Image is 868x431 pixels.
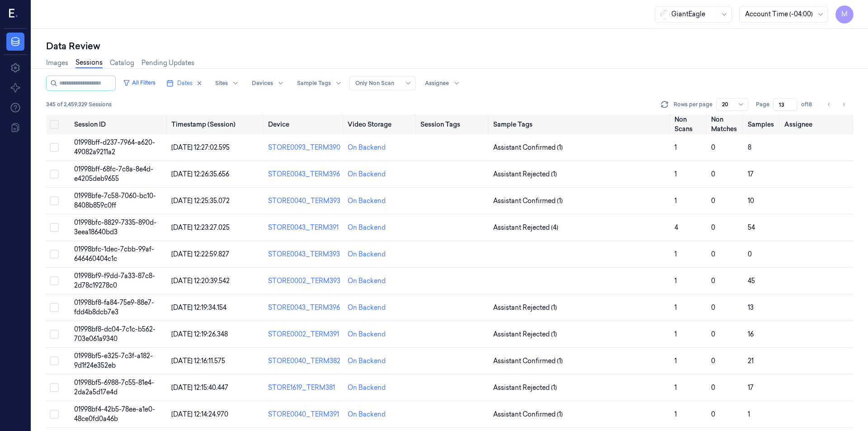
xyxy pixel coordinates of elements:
button: Select row [50,170,59,179]
button: Select row [50,223,59,232]
span: 01998bf8-dc04-7c1c-b562-703e061a9340 [74,325,156,343]
button: Select row [50,276,59,285]
div: On Backend [348,196,386,206]
div: STORE0040_TERM393 [268,196,340,206]
div: On Backend [348,383,386,393]
span: 45 [748,277,755,285]
span: 01998bfe-7c58-7060-bc10-8408b859c0ff [74,192,156,209]
div: STORE0093_TERM390 [268,143,340,152]
div: STORE0040_TERM382 [268,356,340,366]
span: 1 [675,197,677,205]
button: Select all [50,120,59,129]
div: On Backend [348,276,386,286]
th: Samples [744,114,781,134]
span: 21 [748,357,754,365]
div: STORE1619_TERM381 [268,383,340,393]
span: 0 [711,197,715,205]
span: 0 [711,357,715,365]
span: 01998bfc-8829-7335-890d-3eea18640bd3 [74,218,156,236]
span: 1 [675,250,677,258]
span: [DATE] 12:14:24.970 [171,410,228,418]
span: 13 [748,303,754,312]
span: [DATE] 12:20:39.542 [171,277,230,285]
span: Assistant Confirmed (1) [493,143,563,152]
span: 0 [711,384,715,392]
span: 01998bff-68fc-7c8a-8e4d-e4205deb9655 [74,165,153,183]
span: 17 [748,170,754,178]
span: [DATE] 12:25:35.072 [171,197,230,205]
span: of 18 [801,100,816,109]
div: On Backend [348,170,386,179]
span: [DATE] 12:19:34.154 [171,303,226,312]
span: 4 [675,223,678,232]
a: Catalog [110,58,134,68]
button: Select row [50,410,59,419]
span: Assistant Rejected (4) [493,223,558,232]
span: 0 [748,250,752,258]
div: STORE0043_TERM396 [268,303,340,313]
span: Assistant Rejected (1) [493,330,557,339]
span: 1 [675,277,677,285]
span: 10 [748,197,754,205]
span: 16 [748,330,754,338]
button: Select row [50,196,59,205]
span: 1 [748,410,750,418]
th: Device [264,114,344,134]
th: Timestamp (Session) [168,114,265,134]
span: Dates [177,79,193,87]
button: All Filters [119,76,159,90]
div: STORE0040_TERM391 [268,410,340,419]
a: Images [46,58,68,68]
span: 1 [675,410,677,418]
button: Go to next page [837,98,850,111]
span: 01998bf5-6988-7c55-81e4-2da2a5d17e4d [74,379,154,396]
span: 1 [675,384,677,392]
span: Assistant Confirmed (1) [493,196,563,206]
nav: pagination [823,98,850,111]
div: On Backend [348,303,386,313]
span: 0 [711,330,715,338]
div: STORE0043_TERM396 [268,170,340,179]
span: 0 [711,223,715,232]
span: 01998bf9-f9dd-7a33-87c8-2d78c19278c0 [74,272,155,289]
span: 01998bfc-1dec-7cbb-99af-646460404c1c [74,245,154,263]
div: STORE0043_TERM393 [268,250,340,259]
span: Assistant Rejected (1) [493,303,557,313]
p: Rows per page [674,100,712,109]
span: [DATE] 12:26:35.656 [171,170,229,178]
div: On Backend [348,223,386,232]
span: 0 [711,143,715,152]
div: On Backend [348,143,386,152]
span: 1 [675,357,677,365]
div: Data Review [46,40,854,52]
span: 1 [675,170,677,178]
span: Assistant Rejected (1) [493,383,557,393]
th: Session Tags [417,114,490,134]
span: 1 [675,303,677,312]
span: [DATE] 12:23:27.025 [171,223,230,232]
span: Page [756,100,769,109]
th: Non Scans [671,114,708,134]
button: Dates [163,76,206,90]
span: 0 [711,303,715,312]
span: Assistant Rejected (1) [493,170,557,179]
button: Select row [50,250,59,259]
th: Non Matches [708,114,744,134]
span: 345 of 2,459,329 Sessions [46,100,112,109]
span: M [835,5,854,24]
span: 17 [748,384,754,392]
span: Assistant Confirmed (1) [493,410,563,419]
a: Sessions [75,58,103,68]
div: On Backend [348,330,386,339]
button: Select row [50,303,59,312]
span: [DATE] 12:27:02.595 [171,143,230,152]
span: 01998bf4-42b5-78ee-a1e0-48ce0fd0a46b [74,405,155,423]
button: Select row [50,143,59,152]
a: Pending Updates [142,58,194,68]
span: 0 [711,277,715,285]
th: Sample Tags [490,114,671,134]
span: Assistant Confirmed (1) [493,356,563,366]
span: 0 [711,170,715,178]
span: [DATE] 12:16:11.575 [171,357,225,365]
div: On Backend [348,250,386,259]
